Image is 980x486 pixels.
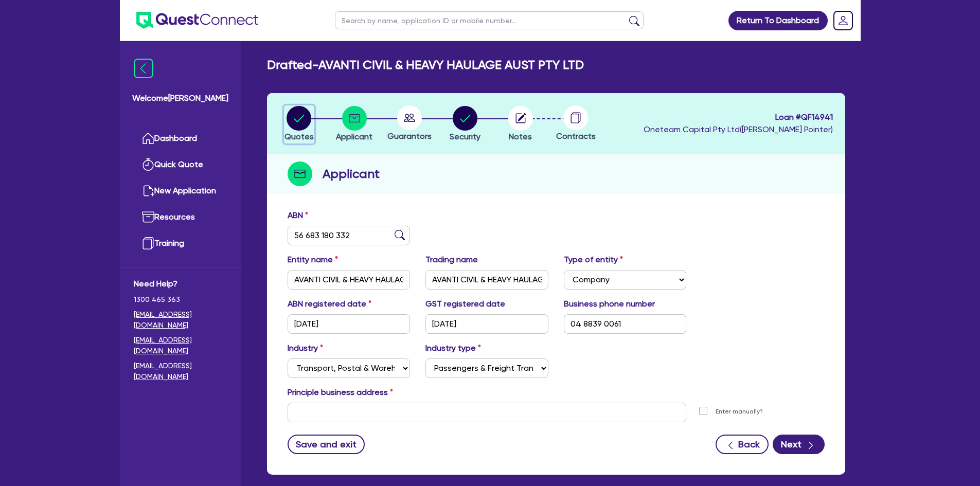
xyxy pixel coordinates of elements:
img: new-application [142,185,154,197]
button: Applicant [335,105,373,143]
img: quest-connect-logo-blue [136,12,258,29]
button: Security [449,105,481,143]
label: Enter manually? [716,407,763,417]
input: DD / MM / YYYY [425,314,548,334]
span: Security [450,132,480,141]
input: DD / MM / YYYY [288,314,411,334]
input: Search by name, application ID or mobile number... [335,11,644,29]
span: 1300 465 363 [134,294,227,305]
label: Industry [288,342,323,354]
img: training [142,237,154,249]
button: Notes [508,105,533,143]
img: quick-quote [142,158,154,171]
a: Return To Dashboard [728,11,828,30]
button: Back [716,435,769,454]
button: Quotes [284,105,314,143]
img: abn-lookup icon [395,230,405,240]
label: Type of entity [564,254,623,266]
a: [EMAIL_ADDRESS][DOMAIN_NAME] [134,309,227,331]
span: Notes [509,132,532,141]
button: Next [773,435,825,454]
label: Industry type [425,342,481,354]
a: [EMAIL_ADDRESS][DOMAIN_NAME] [134,335,227,356]
span: Quotes [284,132,314,141]
label: Trading name [425,254,478,266]
h2: Applicant [323,165,380,183]
label: ABN registered date [288,298,371,310]
a: Training [134,230,227,257]
span: Loan # QF14941 [644,111,833,123]
button: Save and exit [288,435,365,454]
span: Applicant [336,132,372,141]
span: Oneteam Capital Pty Ltd ( [PERSON_NAME] Pointer ) [644,124,833,134]
label: Principle business address [288,386,393,399]
a: Dropdown toggle [830,7,857,34]
a: Quick Quote [134,152,227,178]
a: Resources [134,204,227,230]
span: Guarantors [387,131,432,141]
a: Dashboard [134,125,227,152]
a: [EMAIL_ADDRESS][DOMAIN_NAME] [134,361,227,382]
label: Entity name [288,254,338,266]
span: Contracts [556,131,596,141]
img: step-icon [288,161,312,186]
label: Business phone number [564,298,655,310]
a: New Application [134,178,227,204]
label: GST registered date [425,298,505,310]
img: resources [142,211,154,223]
h2: Drafted - AVANTI CIVIL & HEAVY HAULAGE AUST PTY LTD [267,58,584,73]
img: icon-menu-close [134,59,153,78]
span: Need Help? [134,278,227,290]
label: ABN [288,209,308,222]
span: Welcome [PERSON_NAME] [132,92,228,104]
